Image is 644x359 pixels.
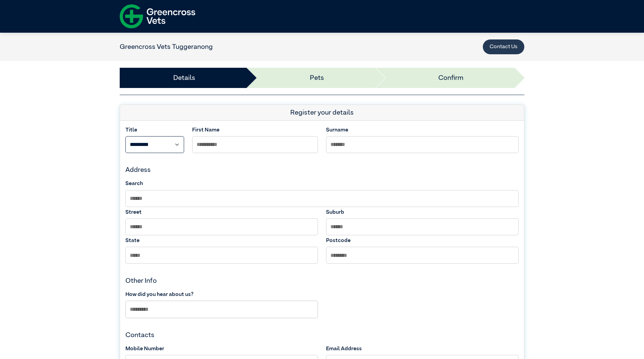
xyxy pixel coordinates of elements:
[173,73,195,83] a: Details
[125,237,318,245] label: State
[290,109,354,116] span: Register your details
[326,126,519,134] label: Surname
[125,277,519,285] h4: Other Info
[120,2,195,31] img: f-logo
[125,190,519,207] input: Search by Suburb
[483,39,524,54] button: Contact Us
[125,331,519,339] h4: Contacts
[120,43,213,50] a: Greencross Vets Tuggeranong
[125,166,519,174] h4: Address
[192,126,318,134] label: First Name
[326,208,519,216] label: Suburb
[125,180,519,188] label: Search
[326,237,519,245] label: Postcode
[125,126,184,134] label: Title
[125,291,318,299] label: How did you hear about us?
[125,208,318,216] label: Street
[326,345,519,353] label: Email Address
[125,345,318,353] label: Mobile Number
[120,42,213,52] nav: breadcrumb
